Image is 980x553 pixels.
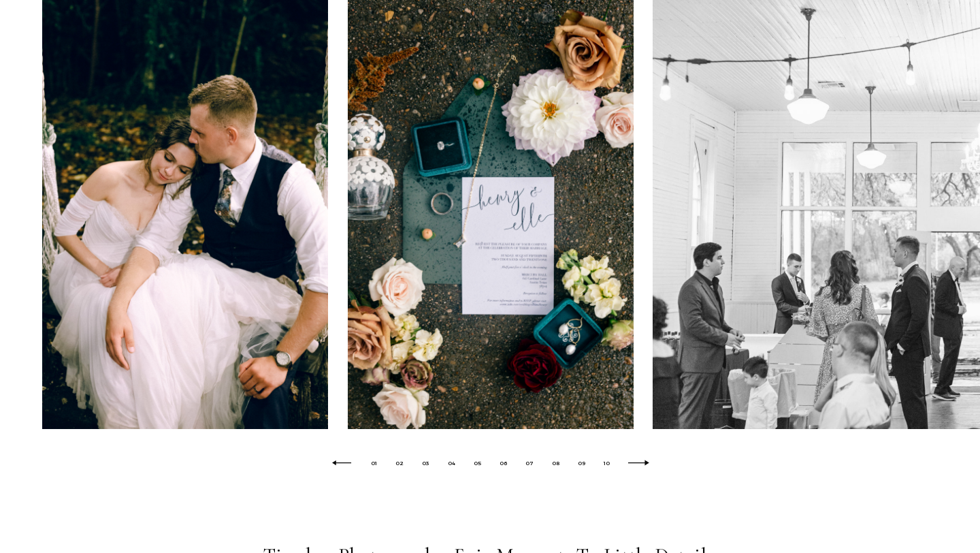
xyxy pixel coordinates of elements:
[474,461,481,467] button: 05
[500,461,507,467] button: 06
[448,461,455,467] button: 04
[604,461,610,467] button: 10
[371,461,377,467] button: 01
[578,461,585,467] button: 09
[422,461,429,467] button: 03
[552,461,559,467] button: 08
[395,461,404,467] button: 02
[525,461,534,467] button: 07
